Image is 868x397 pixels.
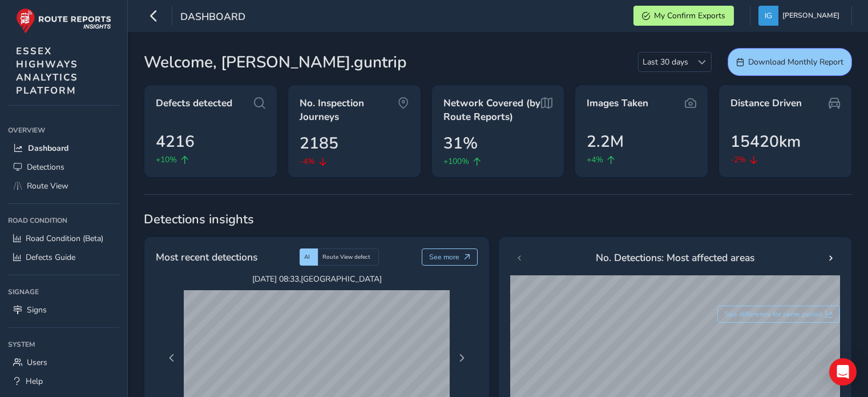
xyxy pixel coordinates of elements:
div: AI [300,248,318,266]
div: Route View defect [318,248,379,266]
button: [PERSON_NAME] [758,6,843,26]
a: Road Condition (Beta) [8,229,119,248]
span: Route View [27,181,68,191]
a: Detections [8,158,119,177]
span: Signs [27,304,47,315]
span: Network Covered (by Route Reports) [443,97,542,123]
span: Defects detected [156,97,232,110]
div: Overview [8,122,119,139]
span: Route View defect [322,253,370,261]
span: Dashboard [180,10,245,26]
button: Next Page [454,350,470,366]
span: Welcome, [PERSON_NAME].guntrip [144,50,407,74]
a: Signs [8,300,119,319]
a: Dashboard [8,139,119,158]
span: Help [26,376,43,387]
a: Users [8,353,119,372]
span: +10% [156,154,177,166]
span: 2.2M [587,130,624,154]
span: My Confirm Exports [654,10,725,21]
span: Road Condition (Beta) [26,233,103,244]
span: Download Monthly Report [748,57,843,67]
span: 2185 [300,131,338,155]
div: Open Intercom Messenger [829,358,857,386]
span: 31% [443,131,478,155]
span: +4% [587,154,603,166]
span: See more [429,252,459,262]
img: rr logo [16,8,111,34]
button: My Confirm Exports [633,6,734,26]
button: Download Monthly Report [728,48,852,76]
div: Road Condition [8,212,119,229]
span: 4216 [156,130,195,154]
span: Defects Guide [26,252,75,263]
span: Detections [27,162,64,173]
a: Route View [8,177,119,195]
span: -4% [300,155,315,167]
a: Defects Guide [8,248,119,267]
div: Signage [8,283,119,300]
span: 15420km [730,130,801,154]
span: Distance Driven [730,97,802,110]
span: [DATE] 08:33 , [GEOGRAPHIC_DATA] [184,274,450,284]
span: No. Detections: Most affected areas [596,250,754,265]
span: -2% [730,154,746,166]
span: Last 30 days [639,53,692,71]
span: Most recent detections [156,250,257,264]
span: No. Inspection Journeys [300,97,398,123]
span: Dashboard [28,143,68,154]
span: Users [27,357,47,368]
button: See difference for same period [717,306,841,323]
a: Help [8,372,119,391]
button: Previous Page [164,350,180,366]
button: See more [422,248,478,266]
img: diamond-layout [758,6,778,26]
div: System [8,336,119,353]
span: ESSEX HIGHWAYS ANALYTICS PLATFORM [16,45,78,97]
span: +100% [443,155,469,167]
span: AI [304,253,310,261]
span: Images Taken [587,97,648,110]
span: See difference for same period [725,310,822,319]
span: Detections insights [144,211,852,228]
span: [PERSON_NAME] [782,6,839,26]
